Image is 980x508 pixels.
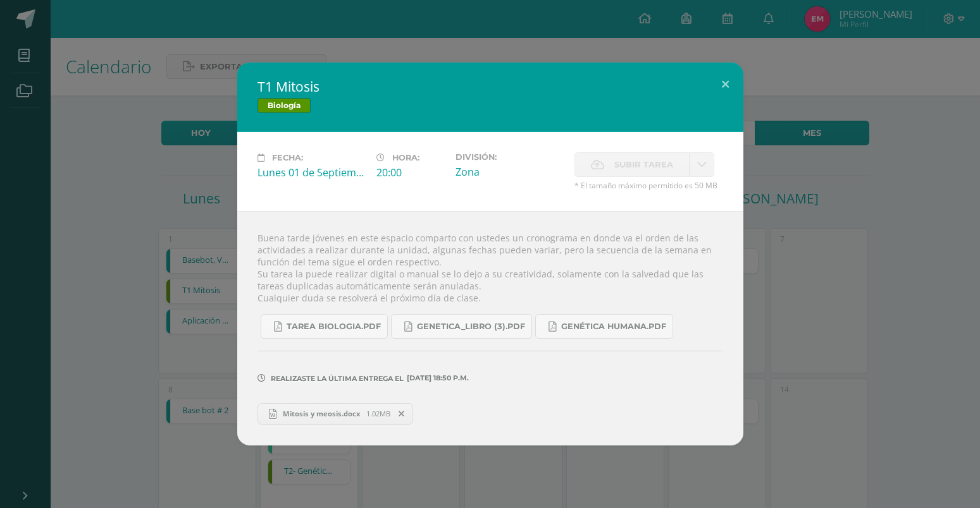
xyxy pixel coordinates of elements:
div: Lunes 01 de Septiembre [257,166,366,179]
div: Buena tarde jóvenes en este espacio comparto con ustedes un cronograma en donde va el orden de la... [237,211,743,445]
a: Tarea biologia.pdf [261,314,388,339]
span: Subir tarea [614,153,673,176]
span: Realizaste la última entrega el [271,374,404,383]
span: * El tamaño máximo permitido es 50 MB [574,180,723,191]
span: Mitosis y meosis.docx [276,409,366,418]
span: 1.02MB [366,409,390,418]
span: Fecha: [272,153,303,162]
div: 20:00 [376,166,445,179]
label: La fecha de entrega ha expirado [574,152,690,177]
span: Tarea biologia.pdf [287,322,381,332]
a: Mitosis y meosis.docx 1.02MB [257,403,414,425]
div: Zona [456,165,564,179]
a: Genética humana.pdf [535,314,673,339]
a: La fecha de entrega ha expirado [690,152,714,177]
a: Genetica_LIBRO (3).pdf [391,314,532,339]
span: Remover entrega [391,407,412,421]
span: Genetica_LIBRO (3).pdf [417,322,525,332]
span: Biología [257,98,311,113]
h2: T1 Mitosis [257,78,723,95]
span: Hora: [392,153,419,162]
span: [DATE] 18:50 p.m. [404,378,469,378]
label: División: [456,152,564,162]
button: Close (Esc) [707,63,743,106]
span: Genética humana.pdf [561,322,666,332]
